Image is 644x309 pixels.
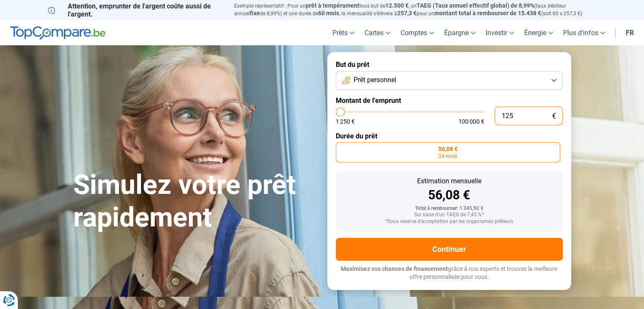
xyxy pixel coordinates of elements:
[336,97,563,105] label: Montant de l'emprunt
[318,10,339,17] span: 60 mois
[519,20,558,45] a: Énergie
[336,265,563,281] p: grâce à nos experts et trouvez la meilleure offre personnalisée pour vous.
[336,61,563,69] label: But du prêt
[336,119,355,124] span: 1 250 €
[343,206,556,212] div: Total à rembourser: 1 345,92 €
[343,219,556,225] div: *Sous réserve d'acceptation par les organismes prêteurs
[558,20,610,45] a: Plus d'infos
[385,2,409,9] span: 12.500 €
[306,2,359,9] span: prêt à tempérament
[552,113,556,120] span: €
[434,10,541,17] span: montant total à rembourser de 15.438 €
[336,132,563,140] label: Durée du prêt
[417,2,534,9] span: TAEG (Taux annuel effectif global) de 8,99%
[621,20,639,45] a: fr
[438,146,458,152] span: 56,08 €
[354,75,396,85] span: Prêt personnel
[327,20,359,45] a: Prêts
[250,10,260,17] span: fixe
[397,10,417,17] span: 257,3 €
[336,238,563,261] button: Continuer
[336,71,563,90] button: Prêt personnel
[341,265,448,272] span: Maximisez vos chances de financement
[73,169,317,234] h1: Simulez votre prêt rapidement
[439,154,457,159] span: 24 mois
[343,212,556,218] div: Sur base d'un TAEG de 7,45 %*
[10,26,105,40] img: TopCompare
[234,2,597,17] p: Exemple représentatif : Pour un tous but de , un (taux débiteur annuel de 8,99%) et une durée de ...
[481,20,519,45] a: Investir
[48,2,224,18] p: Attention, emprunter de l'argent coûte aussi de l'argent.
[359,20,395,45] a: Cartes
[343,189,556,201] div: 56,08 €
[395,20,439,45] a: Comptes
[459,119,484,124] span: 100 000 €
[439,20,481,45] a: Épargne
[343,178,556,185] div: Estimation mensuelle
